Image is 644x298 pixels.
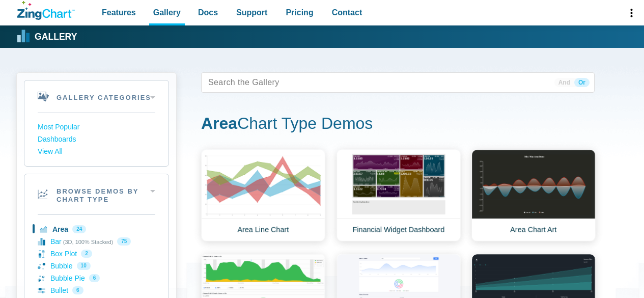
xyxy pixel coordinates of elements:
[24,80,169,113] h2: Gallery Categories
[332,6,362,19] span: Contact
[35,33,77,42] strong: Gallery
[38,133,155,146] a: Dashboards
[102,6,136,19] span: Features
[153,6,181,19] span: Gallery
[38,121,155,133] a: Most Popular
[236,6,267,19] span: Support
[38,146,155,158] a: View All
[24,174,169,215] h2: Browse Demos By Chart Type
[17,29,77,44] a: Gallery
[471,149,596,241] a: Area Chart Art
[201,114,237,132] strong: Area
[201,113,595,136] h1: Chart Type Demos
[201,149,325,241] a: Area Line Chart
[554,78,574,87] span: And
[17,1,75,20] a: ZingChart Logo. Click to return to the homepage
[198,6,218,19] span: Docs
[337,149,461,241] a: Financial Widget Dashboard
[574,78,590,87] span: Or
[286,6,313,19] span: Pricing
